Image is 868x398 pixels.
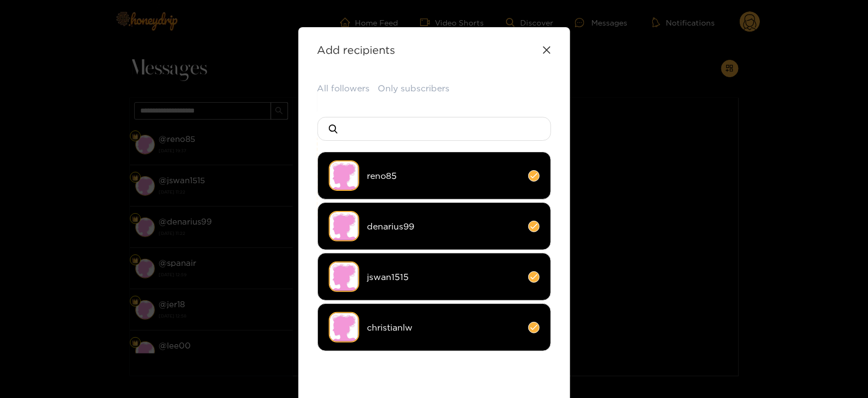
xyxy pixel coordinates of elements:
span: jswan1515 [367,271,520,283]
span: christianlw [367,321,520,334]
strong: Add recipients [317,43,396,56]
span: denarius99 [367,220,520,233]
button: Only subscribers [378,82,450,95]
span: reno85 [367,170,520,182]
img: no-avatar.png [329,160,359,191]
img: no-avatar.png [329,312,359,343]
img: no-avatar.png [329,211,359,241]
img: no-avatar.png [329,262,359,292]
button: All followers [317,82,370,95]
